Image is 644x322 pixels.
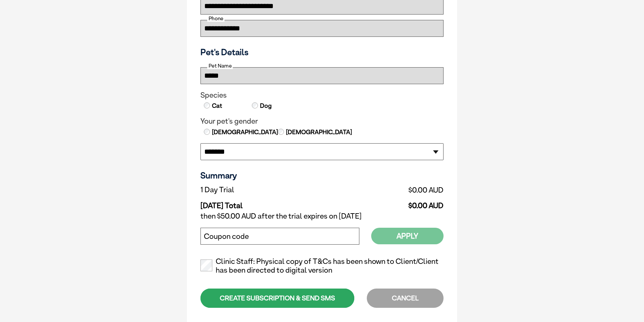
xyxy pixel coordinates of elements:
[200,259,212,271] input: Clinic Staff: Physical copy of T&Cs has been shown to Client/Client has been directed to digital ...
[204,232,249,241] label: Coupon code
[200,257,444,275] label: Clinic Staff: Physical copy of T&Cs has been shown to Client/Client has been directed to digital ...
[200,196,333,210] td: [DATE] Total
[333,184,444,196] td: $0.00 AUD
[200,117,444,126] legend: Your pet's gender
[200,170,444,180] h3: Summary
[333,196,444,210] td: $0.00 AUD
[198,47,446,57] h3: Pet's Details
[200,184,333,196] td: 1 Day Trial
[200,210,444,222] td: then $50.00 AUD after the trial expires on [DATE]
[371,228,444,244] button: Apply
[367,289,444,308] div: CANCEL
[200,289,354,308] div: CREATE SUBSCRIPTION & SEND SMS
[207,16,224,22] label: Phone
[200,91,444,100] legend: Species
